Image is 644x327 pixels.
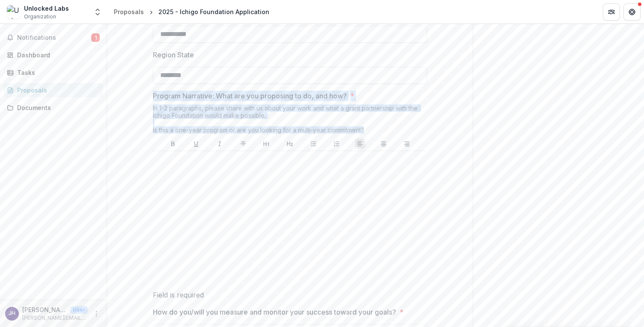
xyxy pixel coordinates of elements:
button: Partners [603,3,620,21]
a: Proposals [3,83,103,97]
a: Documents [3,101,103,115]
div: Dashboard [17,51,96,59]
p: [PERSON_NAME][EMAIL_ADDRESS][DOMAIN_NAME] [22,314,88,322]
button: Get Help [623,3,641,21]
p: User [70,306,88,314]
div: 2025 - Ichigo Foundation Application [158,7,269,16]
div: In 1-2 paragraphs, please share with us about your work and what a grant partnership with the Ich... [153,104,427,137]
div: Unlocked Labs [24,4,69,13]
div: Proposals [17,86,96,95]
button: Open entity switcher [92,3,104,21]
a: Tasks [3,65,103,80]
div: Tasks [17,68,96,77]
button: Notifications1 [3,31,103,45]
button: Align Center [379,139,389,149]
div: Field is required [153,290,427,300]
button: Bold [168,139,178,149]
div: Documents [17,103,96,112]
nav: breadcrumb [110,6,273,18]
p: How do you/will you measure and monitor your success toward your goals? [153,307,396,317]
div: Proposals [114,7,144,16]
button: Underline [191,139,201,149]
button: Heading 1 [261,139,271,149]
p: Program Narrative: What are you proposing to do, and how? [153,91,347,101]
button: Heading 2 [285,139,295,149]
span: Organization [24,13,56,21]
button: Bullet List [308,139,319,149]
p: [PERSON_NAME] [22,305,67,314]
span: Notifications [17,34,91,42]
button: Align Right [402,139,412,149]
button: Align Left [355,139,365,149]
p: Region State [153,50,194,60]
a: Dashboard [3,48,103,62]
a: Proposals [110,6,147,18]
button: Strike [238,139,248,149]
button: More [91,309,101,319]
img: Unlocked Labs [7,5,21,19]
button: Ordered List [331,139,342,149]
button: Italicize [215,139,225,149]
span: 1 [91,33,100,42]
div: Jessica Hicklin [9,311,15,316]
